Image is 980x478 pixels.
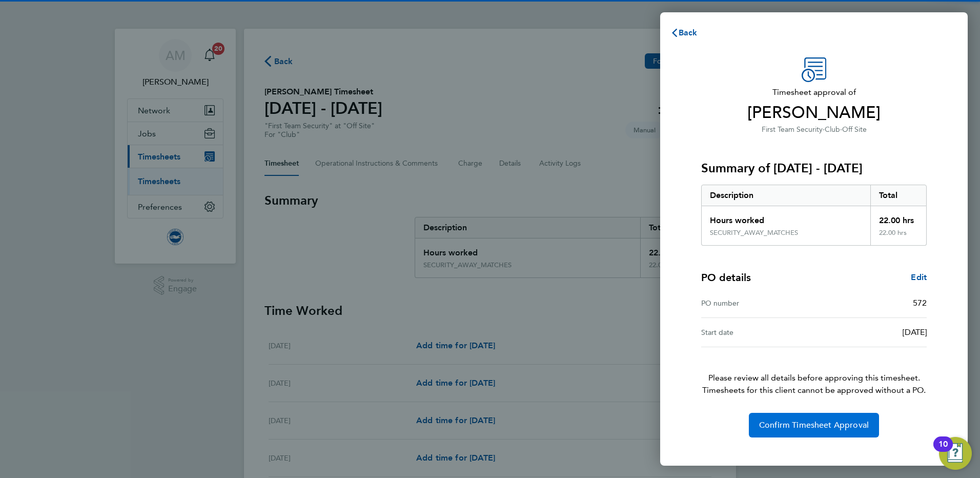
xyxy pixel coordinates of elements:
[701,270,751,285] h4: PO details
[749,413,879,437] button: Confirm Timesheet Approval
[689,384,939,396] span: Timesheets for this client cannot be approved without a PO.
[911,271,927,284] a: Edit
[689,347,939,396] p: Please review all details before approving this timesheet.
[913,298,927,308] span: 572
[840,125,842,134] span: ·
[870,206,927,229] div: 22.00 hrs
[701,185,927,246] div: Summary of 01 - 31 Aug 2025
[701,103,927,123] span: [PERSON_NAME]
[762,125,823,134] span: First Team Security
[825,125,840,134] span: Club
[870,229,927,245] div: 22.00 hrs
[823,125,825,134] span: ·
[870,185,927,206] div: Total
[814,326,927,338] div: [DATE]
[702,185,870,206] div: Description
[911,272,927,282] span: Edit
[939,437,972,470] button: Open Resource Center, 10 new notifications
[759,420,869,430] span: Confirm Timesheet Approval
[701,86,927,98] span: Timesheet approval of
[701,297,814,309] div: PO number
[938,444,948,457] div: 10
[710,229,798,237] div: SECURITY_AWAY_MATCHES
[660,23,708,43] button: Back
[701,160,927,176] h3: Summary of [DATE] - [DATE]
[702,206,870,229] div: Hours worked
[842,125,867,134] span: Off Site
[701,326,814,338] div: Start date
[679,28,698,37] span: Back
